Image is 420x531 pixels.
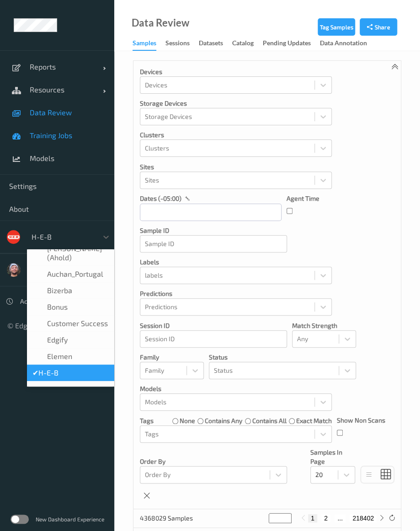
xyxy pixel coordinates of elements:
p: Sample ID [140,226,287,235]
div: Samples [133,38,156,51]
p: Tags [140,416,154,425]
p: Clusters [140,130,332,139]
label: none [180,416,195,425]
p: 4368029 Samples [140,514,208,523]
p: Sites [140,162,332,172]
p: Show Non Scans [337,416,385,425]
p: Order By [140,457,287,466]
p: labels [140,257,332,267]
div: Datasets [199,38,223,50]
button: Share [360,18,397,36]
button: 218402 [350,514,377,522]
button: 2 [321,514,330,522]
p: Match Strength [292,321,356,330]
div: Pending Updates [263,38,311,50]
div: Data Annotation [320,38,367,50]
div: Data Review [132,18,189,27]
p: Agent Time [287,194,319,203]
a: Data Annotation [320,37,376,50]
div: Catalog [232,38,254,50]
a: Pending Updates [263,37,320,50]
a: Datasets [199,37,232,50]
a: Samples [133,37,165,51]
p: Predictions [140,289,332,298]
a: Catalog [232,37,263,50]
a: Sessions [165,37,199,50]
div: Sessions [165,38,190,50]
p: Family [140,353,204,362]
label: contains any [205,416,242,425]
p: Models [140,384,332,393]
label: contains all [252,416,287,425]
button: 1 [308,514,317,522]
p: dates (-05:00) [140,194,181,203]
p: Session ID [140,321,287,330]
p: Samples In Page [310,448,355,466]
p: Status [209,353,356,362]
label: exact match [296,416,332,425]
button: ... [335,514,346,522]
p: Storage Devices [140,99,332,108]
button: Tag Samples [318,18,355,36]
p: Devices [140,67,332,76]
